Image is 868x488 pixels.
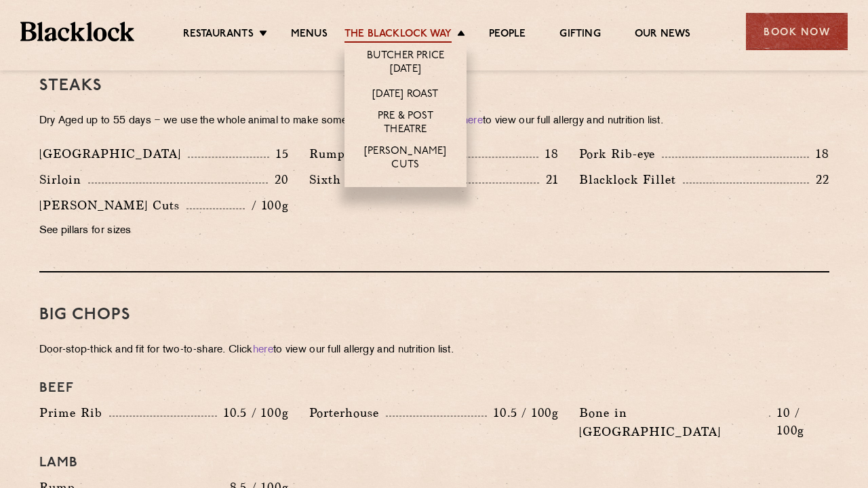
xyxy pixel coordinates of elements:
[579,170,683,189] p: Blacklock Fillet
[269,145,289,163] p: 15
[39,380,829,396] h4: Beef
[39,306,829,324] h3: Big Chops
[39,144,188,163] p: [GEOGRAPHIC_DATA]
[245,197,289,214] p: / 100g
[309,170,397,189] p: Sixth Rib-eye
[39,455,829,471] h4: Lamb
[217,404,289,422] p: 10.5 / 100g
[39,112,829,131] p: Dry Aged up to 55 days − we use the whole animal to make something of everything. Click to view o...
[309,144,380,163] p: Rump Cap
[539,171,559,188] p: 21
[358,145,453,174] a: [PERSON_NAME] Cuts
[39,222,289,241] p: See pillars for sizes
[559,28,600,43] a: Gifting
[39,170,88,189] p: Sirloin
[358,110,453,138] a: Pre & Post Theatre
[291,28,328,43] a: Menus
[538,145,559,163] p: 18
[579,144,662,163] p: Pork Rib-eye
[635,28,691,43] a: Our News
[358,49,453,78] a: Butcher Price [DATE]
[39,77,829,95] h3: Steaks
[462,116,483,126] a: here
[183,28,254,43] a: Restaurants
[746,13,848,50] div: Book Now
[372,88,438,103] a: [DATE] Roast
[770,404,829,439] p: 10 / 100g
[809,171,829,188] p: 22
[579,403,769,441] p: Bone in [GEOGRAPHIC_DATA]
[344,28,452,43] a: The Blacklock Way
[268,171,289,188] p: 20
[489,28,526,43] a: People
[20,22,134,41] img: BL_Textured_Logo-footer-cropped.svg
[39,196,186,215] p: [PERSON_NAME] Cuts
[39,403,109,422] p: Prime Rib
[253,345,273,355] a: here
[39,341,829,360] p: Door-stop-thick and fit for two-to-share. Click to view our full allergy and nutrition list.
[809,145,829,163] p: 18
[487,404,559,422] p: 10.5 / 100g
[309,403,386,422] p: Porterhouse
